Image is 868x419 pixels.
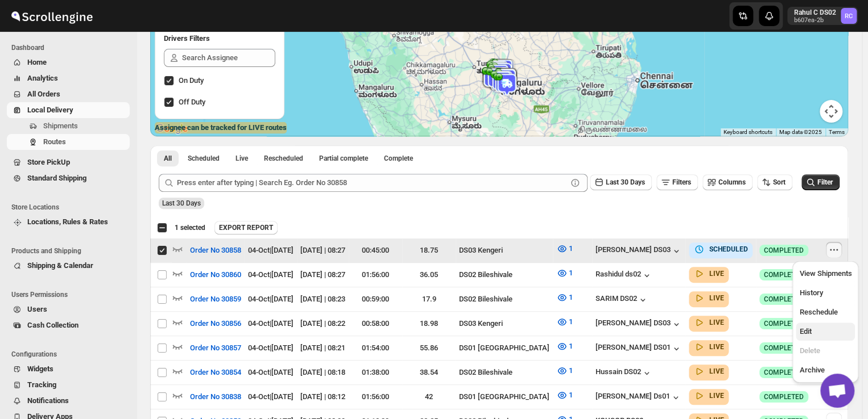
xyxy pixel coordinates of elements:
[179,98,205,106] span: Off Duty
[352,245,399,256] div: 00:45:00
[709,319,724,326] b: LIVE
[352,318,399,329] div: 00:58:00
[27,58,47,66] span: Home
[709,294,724,302] b: LIVE
[569,391,573,399] span: 1
[590,174,652,190] button: Last 30 Days
[248,295,294,303] span: 04-Oct | [DATE]
[264,154,303,163] span: Rescheduled
[43,121,78,130] span: Shipments
[709,270,724,278] b: LIVE
[817,178,833,186] span: Filter
[672,178,691,186] span: Filters
[459,245,549,256] div: DS03 Kengeri
[190,342,241,354] span: Order No 30857
[27,74,58,82] span: Analytics
[248,319,294,328] span: 04-Oct | [DATE]
[596,294,648,305] button: SARIM DS02
[799,269,852,278] span: View Shipments
[219,223,273,232] span: EXPORT REPORT
[549,362,580,380] button: 1
[702,174,753,190] button: Columns
[7,134,130,150] button: Routes
[300,294,345,305] div: [DATE] | 08:23
[569,317,573,326] span: 1
[153,121,191,136] img: Google
[596,319,682,330] div: [PERSON_NAME] DS03
[7,361,130,377] button: Widgets
[7,70,130,86] button: Analytics
[820,374,854,408] div: Open chat
[801,174,840,190] button: Filter
[27,396,69,405] span: Notifications
[799,346,820,355] span: Delete
[7,86,130,102] button: All Orders
[352,294,399,305] div: 00:59:00
[27,321,78,329] span: Cash Collection
[190,367,241,378] span: Order No 30854
[7,301,130,317] button: Users
[7,377,130,393] button: Tracking
[693,317,724,328] button: LIVE
[709,343,724,351] b: LIVE
[406,245,452,256] div: 18.75
[596,270,652,281] button: Rashidul ds02
[183,266,248,284] button: Order No 30860
[693,292,724,304] button: LIVE
[248,343,294,352] span: 04-Oct | [DATE]
[27,174,86,182] span: Standard Shipping
[352,342,399,354] div: 01:54:00
[214,221,278,234] button: EXPORT REPORT
[459,391,549,403] div: DS01 [GEOGRAPHIC_DATA]
[7,118,130,134] button: Shipments
[384,154,413,163] span: Complete
[7,393,130,409] button: Notifications
[724,128,772,136] button: Keyboard shortcuts
[606,178,645,186] span: Last 30 Days
[764,392,804,401] span: COMPLETED
[9,2,94,30] img: ScrollEngine
[569,366,573,375] span: 1
[799,366,824,374] span: Archive
[693,366,724,377] button: LIVE
[596,392,681,403] button: [PERSON_NAME] Ds01
[709,245,748,253] b: SCHEDULED
[787,7,858,25] button: User menu
[183,290,248,308] button: Order No 30859
[549,337,580,355] button: 1
[459,342,549,354] div: DS01 [GEOGRAPHIC_DATA]
[549,240,580,258] button: 1
[820,100,842,123] button: Map camera controls
[188,154,220,163] span: Scheduled
[693,268,724,279] button: LIVE
[248,392,294,401] span: 04-Oct | [DATE]
[693,341,724,353] button: LIVE
[248,246,294,254] span: 04-Oct | [DATE]
[300,391,345,403] div: [DATE] | 08:12
[190,294,241,305] span: Order No 30859
[845,12,853,20] text: RC
[177,174,567,192] input: Press enter after typing | Search Eg. Order No 30858
[300,269,345,280] div: [DATE] | 08:27
[596,367,652,379] div: Hussain DS02
[459,294,549,305] div: DS02 Bileshivale
[596,245,682,257] button: [PERSON_NAME] DS03
[596,343,682,354] button: [PERSON_NAME] DS01
[183,388,248,406] button: Order No 30838
[569,244,573,253] span: 1
[164,154,172,163] span: All
[27,106,73,114] span: Local Delivery
[406,318,452,329] div: 18.98
[764,295,804,304] span: COMPLETED
[459,367,549,378] div: DS02 Bileshivale
[764,368,804,377] span: COMPLETED
[352,269,399,280] div: 01:56:00
[300,245,345,256] div: [DATE] | 08:27
[182,49,275,67] input: Search Assignee
[764,270,804,279] span: COMPLETED
[794,17,836,24] p: b607ea-2b
[300,318,345,329] div: [DATE] | 08:22
[27,90,60,98] span: All Orders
